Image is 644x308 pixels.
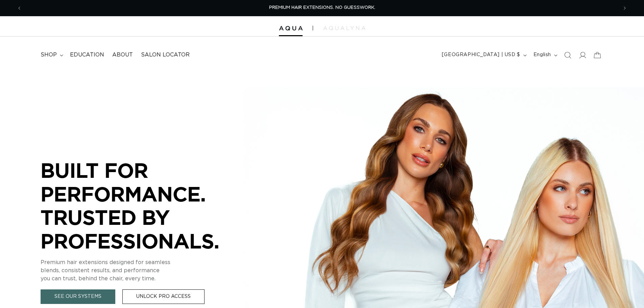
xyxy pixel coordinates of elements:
button: Previous announcement [12,2,27,15]
span: [GEOGRAPHIC_DATA] | USD $ [442,51,520,58]
a: Education [66,47,108,63]
span: PREMIUM HAIR EXTENSIONS. NO GUESSWORK. [269,5,375,10]
button: [GEOGRAPHIC_DATA] | USD $ [438,49,529,62]
a: Salon Locator [137,47,194,63]
a: See Our Systems [41,289,115,304]
a: About [108,47,137,63]
summary: shop [37,47,66,63]
a: Unlock Pro Access [122,289,205,304]
span: shop [41,51,57,58]
span: Education [70,51,104,58]
span: About [112,51,133,58]
span: Salon Locator [141,51,190,58]
button: Next announcement [617,2,632,15]
img: aqualyna.com [323,26,365,30]
p: BUILT FOR PERFORMANCE. TRUSTED BY PROFESSIONALS. [41,159,243,253]
button: English [529,49,560,62]
span: English [533,51,551,58]
summary: Search [560,48,575,63]
p: Premium hair extensions designed for seamless blends, consistent results, and performance you can... [41,258,243,283]
img: Aqua Hair Extensions [279,26,303,31]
